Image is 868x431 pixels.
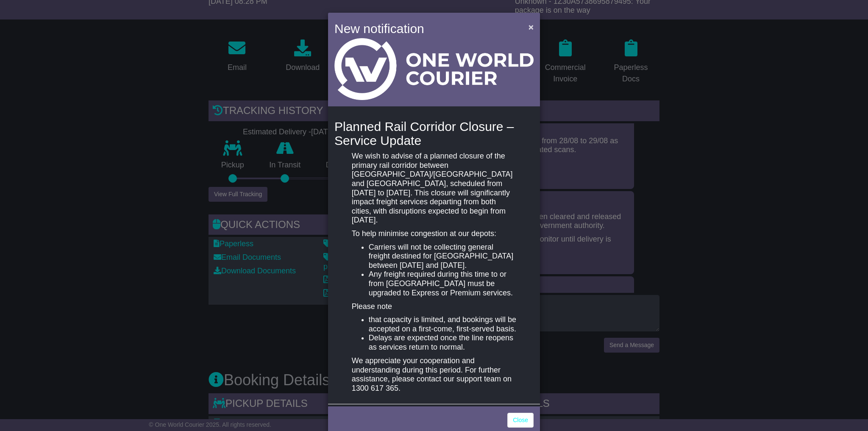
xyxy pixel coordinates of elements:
[507,413,534,428] a: Close
[369,334,516,352] li: Delays are expected once the line reopens as services return to normal.
[369,270,516,298] li: Any freight required during this time to or from [GEOGRAPHIC_DATA] must be upgraded to Express or...
[369,315,516,334] li: that capacity is limited, and bookings will be accepted on a first-come, first-served basis.
[334,38,534,100] img: Light
[334,120,534,147] h4: Planned Rail Corridor Closure – Service Update
[352,152,516,225] p: We wish to advise of a planned closure of the primary rail corridor between [GEOGRAPHIC_DATA]/[GE...
[529,22,534,32] span: ×
[334,19,516,38] h4: New notification
[352,229,516,239] p: To help minimise congestion at our depots:
[352,356,516,393] p: We appreciate your cooperation and understanding during this period. For further assistance, plea...
[524,18,538,36] button: Close
[352,302,516,311] p: Please note
[369,243,516,270] li: Carriers will not be collecting general freight destined for [GEOGRAPHIC_DATA] between [DATE] and...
